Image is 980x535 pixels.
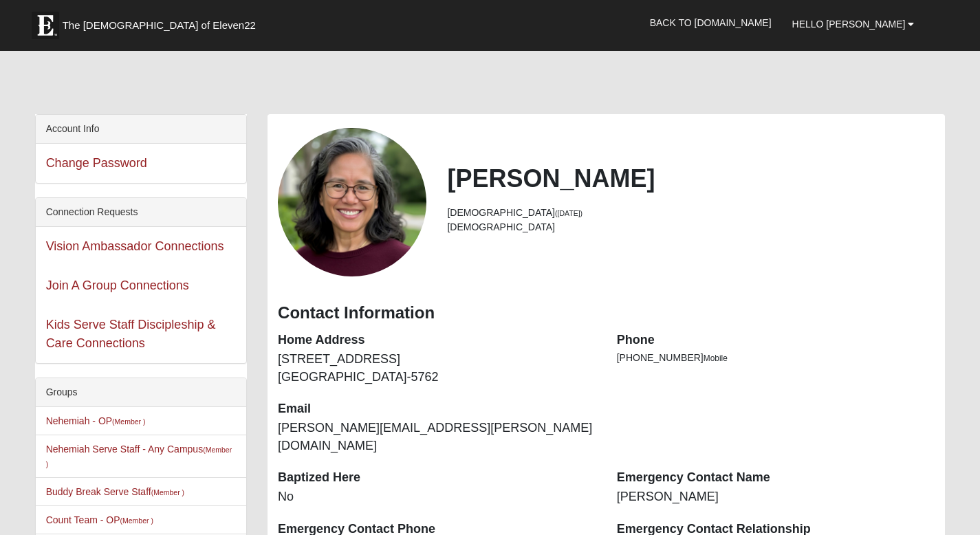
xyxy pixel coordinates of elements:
a: Hello [PERSON_NAME] [782,7,925,41]
div: Account Info [36,115,246,144]
a: Nehemiah - OP(Member ) [46,415,146,426]
a: Join A Group Connections [46,279,189,292]
small: (Member ) [151,488,184,496]
a: Nehemiah Serve Staff - Any Campus(Member ) [46,444,232,469]
small: (Member ) [112,417,145,426]
span: Mobile [704,353,728,363]
a: Buddy Break Serve Staff(Member ) [46,486,184,497]
a: Count Team - OP(Member ) [46,514,153,525]
div: Connection Requests [36,198,246,227]
dt: Home Address [278,331,596,349]
dt: Phone [617,331,935,349]
dd: [STREET_ADDRESS] [GEOGRAPHIC_DATA]-5762 [278,351,596,386]
a: Change Password [46,156,147,170]
dd: No [278,488,596,506]
a: Kids Serve Staff Discipleship & Care Connections [46,318,216,350]
a: View Fullsize Photo [278,128,426,276]
a: Vision Ambassador Connections [46,239,224,253]
a: The [DEMOGRAPHIC_DATA] of Eleven22 [25,5,300,39]
div: Groups [36,378,246,407]
dd: [PERSON_NAME][EMAIL_ADDRESS][PERSON_NAME][DOMAIN_NAME] [278,419,596,455]
dd: [PERSON_NAME] [617,488,935,506]
a: Back to [DOMAIN_NAME] [640,6,782,40]
h2: [PERSON_NAME] [447,164,935,193]
small: ([DATE]) [555,209,582,217]
img: Eleven22 logo [32,12,59,39]
h3: Contact Information [278,303,935,323]
small: (Member ) [120,516,153,525]
li: [PHONE_NUMBER] [617,351,935,365]
dt: Email [278,400,596,418]
span: Hello [PERSON_NAME] [792,19,906,30]
li: [DEMOGRAPHIC_DATA] [447,220,935,234]
span: The [DEMOGRAPHIC_DATA] of Eleven22 [63,19,256,32]
dt: Emergency Contact Name [617,469,935,487]
li: [DEMOGRAPHIC_DATA] [447,206,935,220]
dt: Baptized Here [278,469,596,487]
